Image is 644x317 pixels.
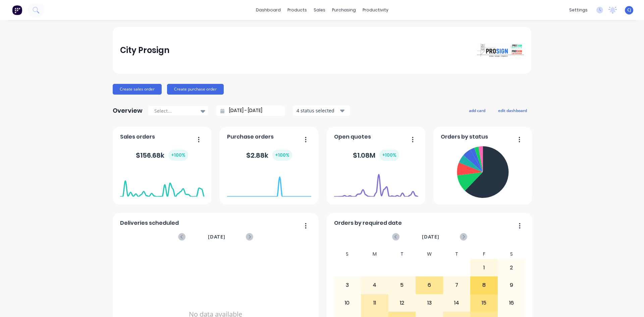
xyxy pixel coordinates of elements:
[334,277,361,294] div: 3
[441,133,488,141] span: Orders by status
[389,277,416,294] div: 5
[359,5,392,15] div: productivity
[120,133,155,141] span: Sales orders
[168,150,188,161] div: + 100 %
[334,249,361,259] div: S
[334,295,361,311] div: 10
[498,249,525,259] div: S
[422,233,439,241] span: [DATE]
[120,219,179,227] span: Deliveries scheduled
[120,44,169,57] div: City Prosign
[253,5,284,15] a: dashboard
[471,277,497,294] div: 8
[113,84,162,95] button: Create sales order
[12,5,22,15] img: Factory
[498,259,525,276] div: 2
[471,259,497,276] div: 1
[498,295,525,311] div: 16
[416,277,443,294] div: 6
[471,295,497,311] div: 15
[293,106,350,116] button: 4 status selected
[494,106,531,115] button: edit dashboard
[272,150,292,161] div: + 100 %
[113,104,143,117] div: Overview
[498,277,525,294] div: 9
[329,5,359,15] div: purchasing
[627,7,631,13] span: CJ
[227,133,274,141] span: Purchase orders
[246,150,292,161] div: $ 2.88k
[477,44,524,57] img: City Prosign
[416,295,443,311] div: 13
[361,277,388,294] div: 4
[310,5,329,15] div: sales
[443,277,470,294] div: 7
[334,133,371,141] span: Open quotes
[443,249,471,259] div: T
[208,233,225,241] span: [DATE]
[389,295,416,311] div: 12
[167,84,224,95] button: Create purchase order
[361,249,388,259] div: M
[136,150,188,161] div: $ 156.68k
[361,295,388,311] div: 11
[443,295,470,311] div: 14
[284,5,310,15] div: products
[379,150,399,161] div: + 100 %
[388,249,416,259] div: T
[465,106,490,115] button: add card
[566,5,591,15] div: settings
[353,150,399,161] div: $ 1.08M
[470,249,498,259] div: F
[297,107,339,114] div: 4 status selected
[416,249,443,259] div: W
